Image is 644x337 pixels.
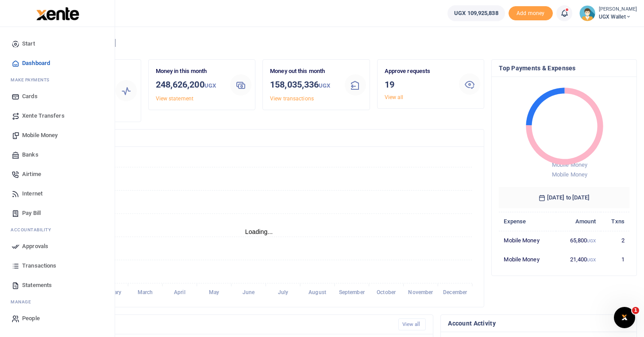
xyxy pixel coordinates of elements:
span: Approvals [22,242,48,251]
a: View transactions [270,96,314,102]
h3: 19 [385,78,452,91]
small: UGX [587,257,595,262]
a: View all [385,94,404,100]
a: Banks [7,145,108,165]
tspan: May [209,290,219,296]
li: Toup your wallet [509,6,553,21]
tspan: March [138,290,153,296]
th: Expense [499,212,556,231]
a: Add money [509,9,553,16]
a: Xente Transfers [7,106,108,126]
td: 21,400 [556,250,601,268]
tspan: October [377,290,396,296]
span: Internet [22,189,42,198]
span: countability [17,226,51,233]
h3: 248,626,200 [156,78,223,92]
span: Banks [22,150,39,159]
li: M [7,73,108,87]
a: Internet [7,184,108,203]
span: Mobile Money [22,131,58,140]
span: Cards [22,92,38,101]
span: UGX Wallet [599,13,637,21]
a: View statement [156,96,193,102]
th: Amount [556,212,601,231]
td: 1 [601,250,629,268]
h4: Account Activity [448,318,629,328]
tspan: August [309,290,326,296]
small: UGX [587,238,595,243]
span: Airtime [22,170,41,179]
a: UGX 109,925,838 [447,5,505,21]
h4: Recent Transactions [41,320,391,329]
a: logo-small logo-large logo-large [35,10,79,16]
a: Transactions [7,256,108,276]
a: People [7,309,108,328]
th: Txns [601,212,629,231]
span: Start [22,39,35,48]
iframe: Intercom live chat [614,307,635,328]
a: Statements [7,276,108,295]
h4: Transactions Overview [41,133,477,143]
small: [PERSON_NAME] [599,6,637,13]
tspan: November [408,290,433,296]
a: Start [7,34,108,54]
a: Airtime [7,165,108,184]
span: People [22,314,40,323]
span: 1 [632,307,639,314]
p: Approve requests [385,67,452,76]
h4: Hello [PERSON_NAME] [34,38,637,48]
span: anage [15,299,31,305]
li: M [7,295,108,309]
a: profile-user [PERSON_NAME] UGX Wallet [579,5,637,21]
li: Wallet ballance [444,5,509,21]
td: 2 [601,231,629,250]
span: ake Payments [15,77,50,83]
span: Pay Bill [22,209,41,218]
tspan: June [243,290,255,296]
small: UGX [204,82,216,89]
a: Cards [7,87,108,106]
span: Xente Transfers [22,111,65,120]
p: Money in this month [156,67,223,76]
span: Transactions [22,261,56,270]
td: 65,800 [556,231,601,250]
td: Mobile Money [499,250,556,268]
tspan: December [443,290,467,296]
tspan: July [278,290,288,296]
span: Dashboard [22,59,50,68]
a: View all [398,318,426,330]
span: Mobile Money [552,161,587,168]
img: logo-large [36,7,79,20]
h6: [DATE] to [DATE] [499,187,629,208]
a: Approvals [7,237,108,256]
img: profile-user [579,5,595,21]
span: Mobile Money [552,171,587,178]
h3: 158,035,336 [270,78,337,92]
tspan: February [100,290,121,296]
span: Statements [22,281,52,290]
a: Mobile Money [7,126,108,145]
td: Mobile Money [499,231,556,250]
h4: Top Payments & Expenses [499,63,629,73]
tspan: April [174,290,185,296]
small: UGX [319,82,330,89]
text: Loading... [245,228,273,235]
p: Money out this month [270,67,337,76]
tspan: September [339,290,365,296]
span: Add money [509,6,553,21]
a: Dashboard [7,54,108,73]
li: Ac [7,223,108,237]
a: Pay Bill [7,203,108,223]
span: UGX 109,925,838 [454,9,498,18]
